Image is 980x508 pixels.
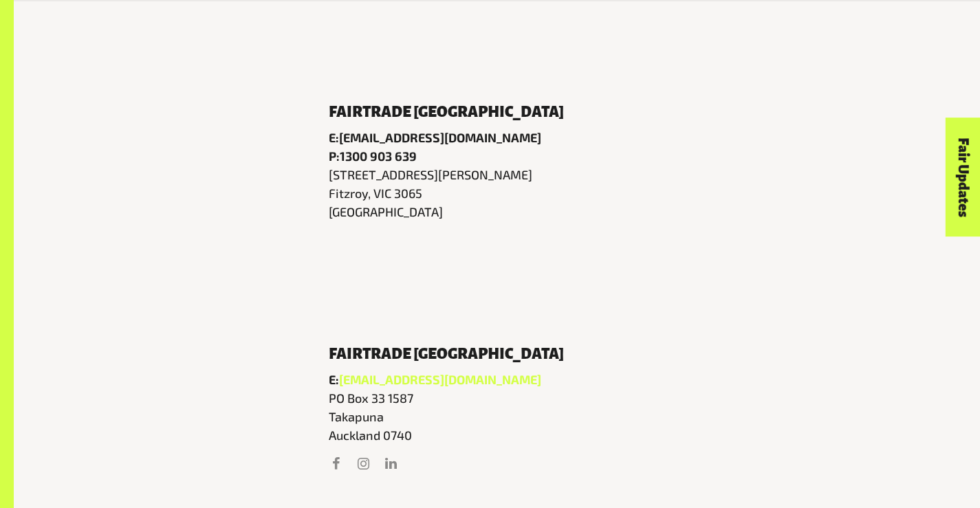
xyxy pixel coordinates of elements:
a: Visit us on LinkedIn [383,456,398,471]
a: Visit us on Instagram [356,456,371,471]
p: E: [329,371,666,389]
a: Visit us on Facebook [329,456,344,471]
p: E: [329,129,666,147]
h6: Fairtrade [GEOGRAPHIC_DATA] [329,104,666,120]
a: [EMAIL_ADDRESS][DOMAIN_NAME] [339,372,541,387]
h6: Fairtrade [GEOGRAPHIC_DATA] [329,346,666,362]
p: [STREET_ADDRESS][PERSON_NAME] Fitzroy, VIC 3065 [GEOGRAPHIC_DATA] [329,166,666,221]
p: PO Box 33 1587 Takapuna Auckland 0740 [329,389,666,445]
a: [EMAIL_ADDRESS][DOMAIN_NAME] [339,130,541,145]
a: 1300 903 639 [340,148,417,164]
p: P: [329,147,666,166]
